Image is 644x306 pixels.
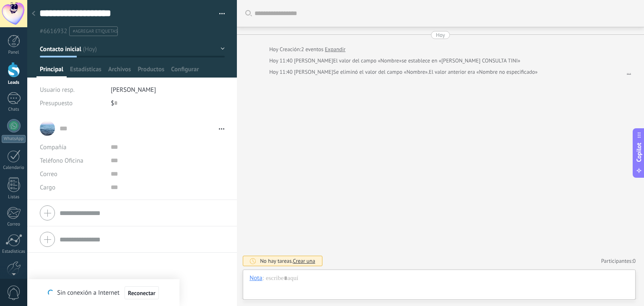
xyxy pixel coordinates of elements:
[40,154,83,167] button: Teléfono Oficina
[402,57,520,65] span: se establece en «[PERSON_NAME] CONSULTA TINI»
[2,249,26,254] div: Estadísticas
[269,68,294,76] div: Hoy 11:40
[2,80,26,86] div: Leads
[260,257,315,265] div: No hay tareas.
[128,290,156,296] span: Reconectar
[70,65,101,78] span: Estadísticas
[40,140,104,154] div: Compañía
[40,83,104,96] div: Usuario resp.
[40,170,57,178] span: Correo
[40,167,57,181] button: Correo
[2,107,26,112] div: Chats
[294,57,333,64] span: julieta mendez izares
[333,68,429,76] span: Se eliminó el valor del campo «Nombre».
[269,45,345,54] div: Creación:
[73,29,117,34] span: #agregar etiquetas
[40,181,104,194] div: Cargo
[48,286,158,300] div: Sin conexión a Internet
[333,57,402,65] span: El valor del campo «Nombre»
[111,96,225,110] div: $
[601,257,636,265] a: Participantes:0
[436,31,445,39] div: Hoy
[269,57,294,65] div: Hoy 11:40
[40,96,104,110] div: Presupuesto
[635,143,643,162] span: Copilot
[325,45,345,54] a: Expandir
[633,257,636,265] span: 0
[138,65,164,78] span: Productos
[40,27,67,35] span: #6616932
[40,157,83,165] span: Teléfono Oficina
[171,65,199,78] span: Configurar
[111,86,156,94] span: [PERSON_NAME]
[108,65,131,78] span: Archivos
[269,45,280,54] div: Hoy
[40,86,75,94] span: Usuario resp.
[125,286,159,300] button: Reconectar
[293,257,315,265] span: Crear una
[2,194,26,200] div: Listas
[627,68,631,76] a: ...
[40,99,73,107] span: Presupuesto
[40,184,55,191] span: Cargo
[2,165,26,171] div: Calendario
[2,50,26,55] div: Panel
[294,68,333,75] span: julieta mendez izares
[2,222,26,227] div: Correo
[429,68,538,76] span: El valor anterior era «Nombre no especificado»
[40,65,63,78] span: Principal
[262,274,264,283] span: :
[301,45,323,54] span: 2 eventos
[2,135,26,143] div: WhatsApp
